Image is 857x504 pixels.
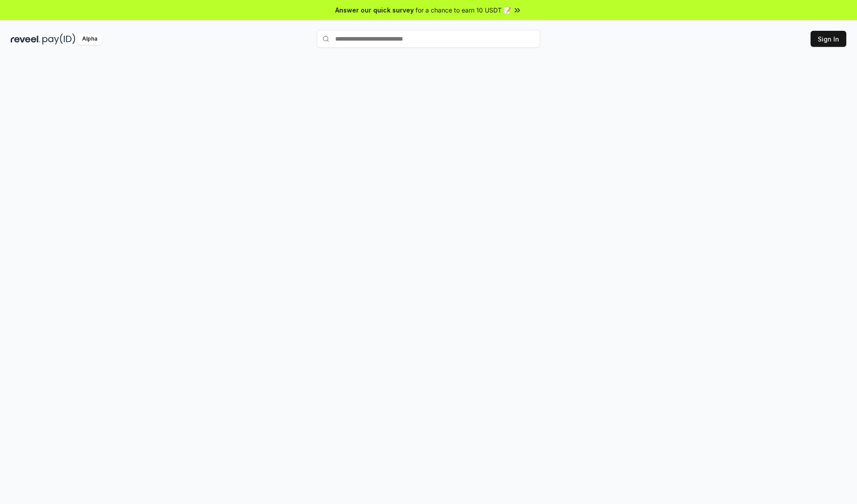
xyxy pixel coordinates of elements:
button: Sign In [811,31,846,47]
span: Answer our quick survey [335,5,414,15]
img: reveel_dark [11,33,41,45]
div: Alpha [77,33,102,45]
span: for a chance to earn 10 USDT 📝 [416,5,511,15]
img: pay_id [42,33,75,45]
